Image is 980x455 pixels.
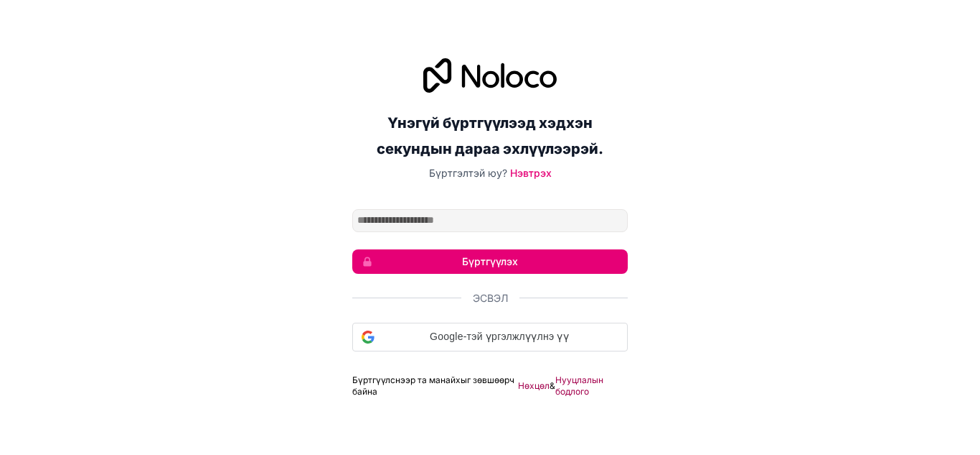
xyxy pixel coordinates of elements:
font: Бүртгүүлэх [462,255,518,267]
font: Google-тэй үргэлжлүүлнэ үү [430,331,569,342]
button: Бүртгүүлэх [352,249,628,274]
font: Бүртгэлтэй юу? [429,167,507,179]
font: & [550,380,555,391]
font: Бүртгүүлснээр та манайхыг зөвшөөрч байна [352,374,514,397]
font: Үнэгүй бүртгүүлээд хэдхэн секундын дараа эхлүүлээрэй. [377,114,603,157]
input: Имэйл хаяг [352,209,628,232]
a: Нөхцөл [518,380,550,392]
a: Нууцлалын бодлого [555,374,628,397]
font: Нөхцөл [518,380,550,391]
font: Нууцлалын бодлого [555,374,603,397]
font: Эсвэл [473,292,508,304]
div: Google-тэй үргэлжлүүлнэ үү [352,323,628,351]
a: Нэвтрэх [510,167,552,179]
